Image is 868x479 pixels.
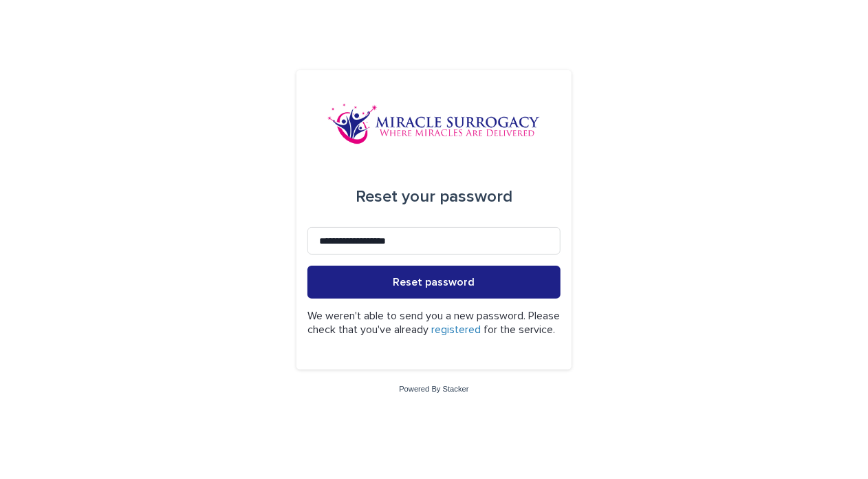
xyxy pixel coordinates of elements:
[431,324,481,335] a: registered
[327,103,541,145] img: OiFFDOGZQuirLhrlO1ag
[307,266,561,299] button: Reset password
[307,310,561,336] p: We weren't able to send you a new password. Please check that you've already for the service.
[356,178,512,216] div: Reset your password
[399,385,468,393] a: Powered By Stacker
[393,277,475,288] span: Reset password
